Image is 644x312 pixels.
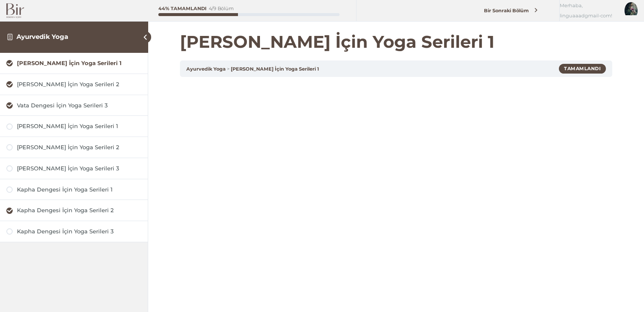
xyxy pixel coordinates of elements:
[186,66,226,72] a: Ayurvedik Yoga
[17,227,141,235] div: Kapha Dengesi İçin Yoga Serileri 3
[6,101,141,109] a: Vata Dengesi İçin Yoga Serileri 3
[479,8,534,14] span: Bir Sonraki Bölüm
[6,164,141,172] a: [PERSON_NAME] İçin Yoga Serileri 3
[17,186,141,194] div: Kapha Dengesi İçin Yoga Serileri 1
[6,59,141,67] a: [PERSON_NAME] İçin Yoga Serileri 1
[6,227,141,235] a: Kapha Dengesi İçin Yoga Serileri 3
[6,3,24,18] img: Bir Logo
[6,206,141,214] a: Kapha Dengesi İçin Yoga Serileri 2
[17,33,68,41] a: Ayurvedik Yoga
[6,143,141,151] a: [PERSON_NAME] İçin Yoga Serileri 2
[17,143,141,151] div: [PERSON_NAME] İçin Yoga Serileri 2
[625,2,638,15] img: AyseA1.jpg
[6,186,141,194] a: Kapha Dengesi İçin Yoga Serileri 1
[6,80,141,88] a: [PERSON_NAME] İçin Yoga Serileri 2
[231,66,319,72] a: [PERSON_NAME] İçin Yoga Serileri 1
[6,122,141,130] a: [PERSON_NAME] İçin Yoga Serileri 1
[209,6,234,11] div: 4/9 Bölüm
[17,164,141,172] div: [PERSON_NAME] İçin Yoga Serileri 3
[559,64,606,73] div: Tamamlandı
[17,206,141,214] div: Kapha Dengesi İçin Yoga Serileri 2
[460,3,558,19] a: Bir Sonraki Bölüm
[17,80,141,88] div: [PERSON_NAME] İçin Yoga Serileri 2
[560,0,618,21] span: Merhaba, linguaaadgmail-com!
[17,59,141,67] div: [PERSON_NAME] İçin Yoga Serileri 1
[180,32,612,52] h1: [PERSON_NAME] İçin Yoga Serileri 1
[17,101,141,109] div: Vata Dengesi İçin Yoga Serileri 3
[17,122,141,130] div: [PERSON_NAME] İçin Yoga Serileri 1
[158,6,207,11] div: 44% Tamamlandı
